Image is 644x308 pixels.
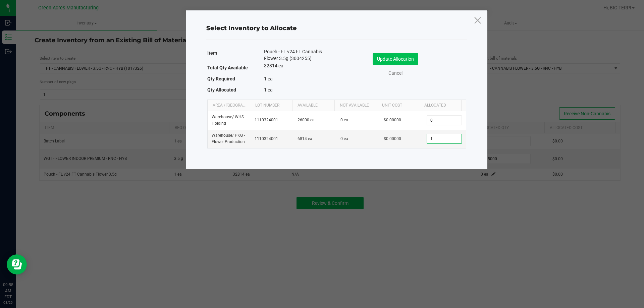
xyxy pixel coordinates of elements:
span: Select Inventory to Allocate [206,24,297,32]
th: Available [292,100,334,111]
label: Total Qty Available [207,63,248,72]
span: 1 ea [264,76,273,81]
td: 1110324001 [251,130,293,148]
span: Pouch - FL v24 FT Cannabis Flower 3.5g (3004255) [264,48,326,62]
th: Unit Cost [377,100,419,111]
label: Item [207,48,217,58]
span: $0.00000 [384,118,401,122]
span: Warehouse / WHS - Holding [212,115,246,126]
span: 0 ea [340,118,348,122]
th: Area / [GEOGRAPHIC_DATA] [208,100,250,111]
label: Qty Allocated [207,85,236,95]
span: $0.00000 [384,136,401,141]
span: 0 ea [340,136,348,141]
td: 1110324001 [251,111,293,130]
th: Lot Number [250,100,292,111]
a: Cancel [382,70,409,77]
th: Not Available [334,100,377,111]
iframe: Resource center [7,254,27,274]
span: Warehouse / PKG - Flower Production [212,133,245,144]
label: Qty Required [207,74,235,83]
button: Update Allocation [373,53,418,65]
span: 6814 ea [298,136,312,141]
span: 1 ea [264,87,273,93]
span: 26000 ea [298,118,315,122]
span: 32814 ea [264,63,283,68]
th: Allocated [419,100,461,111]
